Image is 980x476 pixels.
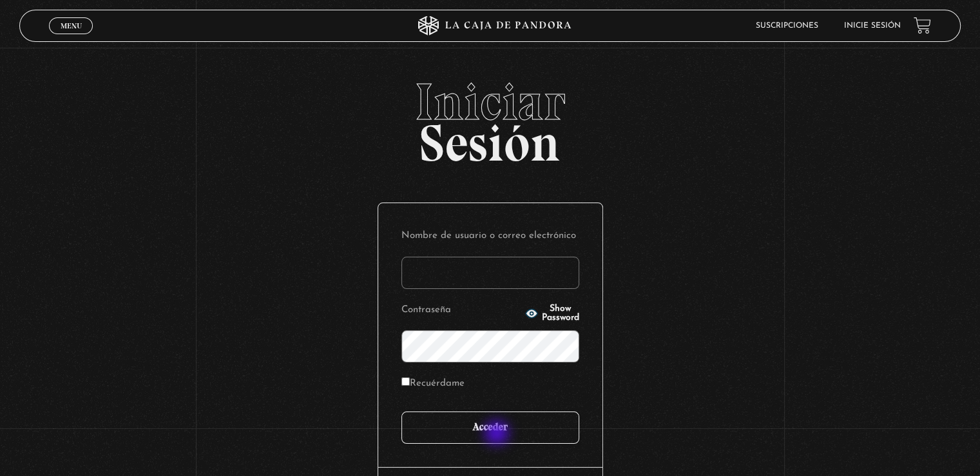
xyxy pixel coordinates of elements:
span: Cerrar [56,33,86,42]
a: Inicie sesión [844,22,901,30]
h2: Sesión [19,76,960,159]
span: Menu [61,22,82,30]
button: Show Password [525,304,579,322]
input: Acceder [401,412,579,444]
input: Recuérdame [401,377,410,386]
label: Recuérdame [401,374,465,394]
a: Suscripciones [756,22,818,30]
label: Contraseña [401,301,521,321]
label: Nombre de usuario o correo electrónico [401,226,579,246]
a: View your shopping cart [914,17,931,34]
span: Iniciar [19,76,960,128]
span: Show Password [542,304,579,322]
